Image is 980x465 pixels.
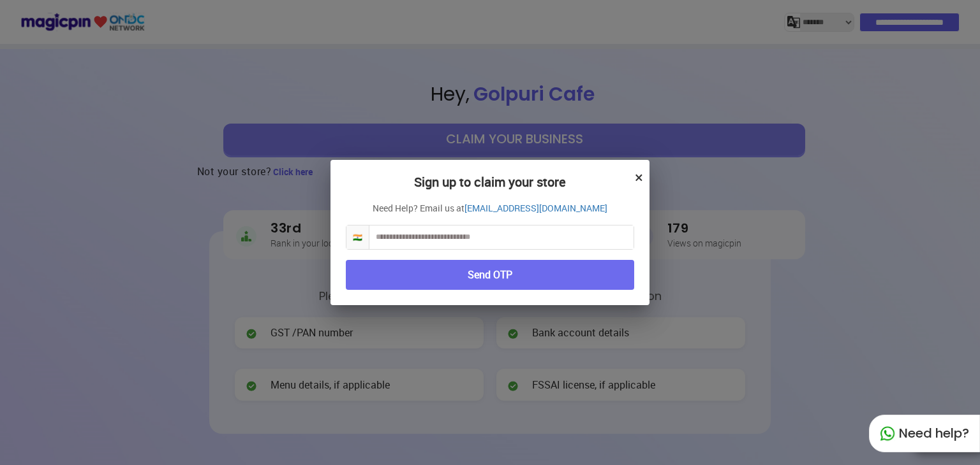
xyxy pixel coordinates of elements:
span: 🇮🇳 [346,225,369,249]
div: Need help? [869,415,980,452]
p: Need Help? Email us at [346,202,634,215]
img: whatapp_green.7240e66a.svg [880,426,895,441]
h2: Sign up to claim your store [346,175,634,202]
button: × [635,166,643,188]
a: [EMAIL_ADDRESS][DOMAIN_NAME] [464,202,607,215]
button: Send OTP [346,260,634,290]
